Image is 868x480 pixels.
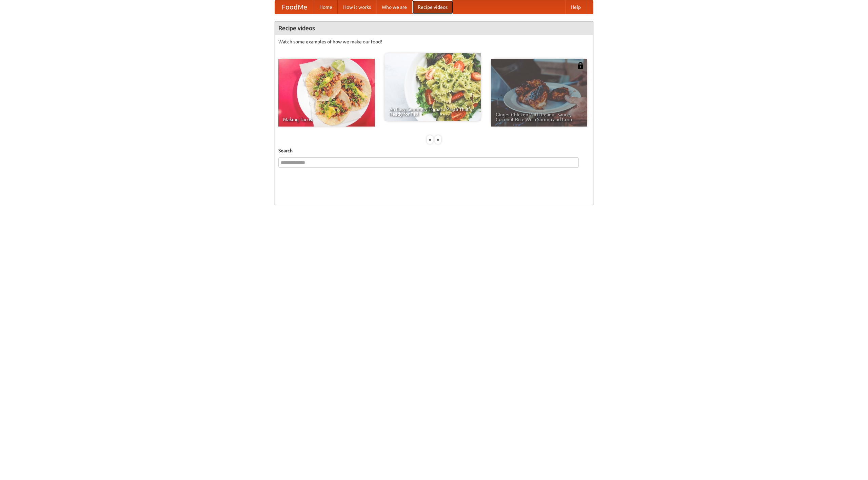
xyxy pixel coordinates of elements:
a: An Easy, Summery Tomato Pasta That's Ready for Fall [384,53,481,121]
p: Watch some examples of how we make our food! [278,38,590,45]
a: FoodMe [275,0,314,14]
div: « [427,135,433,144]
a: Recipe videos [412,0,453,14]
a: Help [565,0,586,14]
span: Making Tacos [283,117,370,122]
h5: Search [278,147,590,154]
div: » [435,135,441,144]
a: Making Tacos [278,59,375,127]
a: How it works [338,0,376,14]
a: Who we are [376,0,412,14]
a: Home [314,0,338,14]
img: 483408.png [577,62,584,69]
h4: Recipe videos [275,21,593,35]
span: An Easy, Summery Tomato Pasta That's Ready for Fall [389,107,476,116]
